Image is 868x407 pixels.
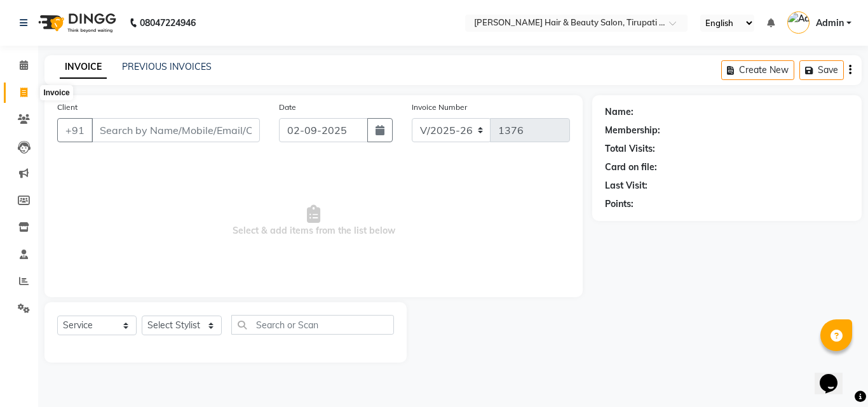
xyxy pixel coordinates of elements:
div: Name: [605,105,634,119]
div: Points: [605,197,634,211]
a: PREVIOUS INVOICES [122,61,212,72]
div: Card on file: [605,161,657,174]
label: Client [57,102,78,113]
iframe: chat widget [815,356,855,394]
img: logo [32,5,119,41]
button: +91 [57,118,93,142]
span: Admin [816,17,844,30]
button: Create New [721,60,794,80]
a: INVOICE [60,56,107,79]
span: Select & add items from the list below [57,157,570,284]
div: Membership: [605,124,660,137]
input: Search or Scan [231,315,394,335]
label: Date [279,102,296,113]
div: Total Visits: [605,142,655,156]
img: Admin [787,11,810,34]
button: Save [799,60,844,80]
b: 08047224946 [140,5,196,41]
div: Invoice [40,85,72,100]
input: Search by Name/Mobile/Email/Code [92,118,260,142]
label: Invoice Number [412,102,467,113]
div: Last Visit: [605,179,648,192]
